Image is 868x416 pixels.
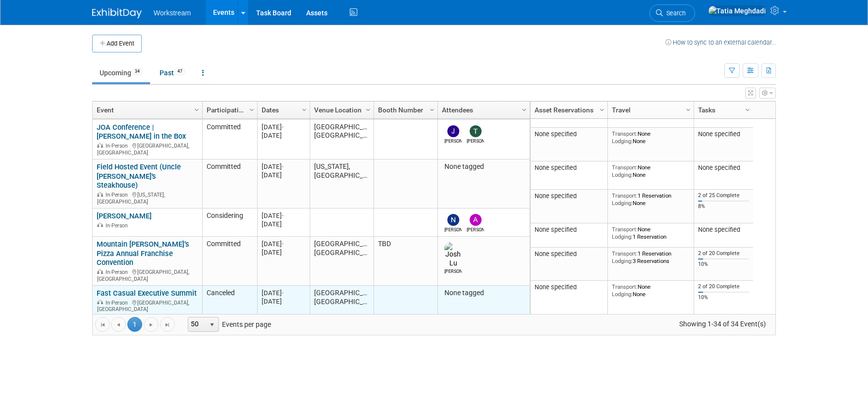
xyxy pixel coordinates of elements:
a: How to sync to an external calendar... [665,39,776,46]
span: Transport: [612,283,638,290]
a: Go to the first page [95,317,110,332]
div: [DATE] [262,220,305,228]
div: 1 Reservation 3 Reservations [612,250,690,264]
div: [US_STATE], [GEOGRAPHIC_DATA] [97,190,198,205]
td: [US_STATE], [GEOGRAPHIC_DATA] [310,159,374,208]
span: Column Settings [520,106,528,114]
div: 2 of 20 Complete [698,250,750,257]
img: Tatia Meghdadi [708,5,766,16]
a: Dates [262,102,303,118]
span: Column Settings [744,106,752,114]
a: Column Settings [247,102,258,116]
a: Attendees [442,102,523,118]
td: Committed [202,120,257,159]
span: Column Settings [684,106,692,114]
div: [DATE] [262,289,305,297]
a: [PERSON_NAME] [97,211,152,220]
div: None tagged [442,162,525,171]
span: select [208,321,216,329]
a: Column Settings [683,102,694,116]
td: Committed [202,159,257,208]
span: None specified [535,226,577,233]
div: [DATE] [262,211,305,220]
img: Jacob Davis [447,125,459,137]
div: None specified [698,164,750,172]
div: None specified [698,130,750,138]
span: Go to the first page [99,321,107,329]
a: Column Settings [519,102,530,116]
div: None None [612,283,690,298]
img: In-Person Event [97,269,103,274]
button: Add Event [92,35,142,52]
a: Upcoming34 [92,63,150,82]
span: Column Settings [364,106,372,114]
a: Booth Number [378,102,431,118]
span: Events per page [175,317,281,332]
span: 1 [127,317,142,332]
span: None specified [535,164,577,171]
span: None specified [535,250,577,258]
span: Search [663,9,686,17]
span: Column Settings [193,106,201,114]
div: 10% [698,294,750,301]
a: Column Settings [299,102,310,116]
img: In-Person Event [97,192,103,197]
div: None None [612,164,690,178]
a: Tasks [698,102,747,118]
span: 47 [174,68,185,75]
span: Transport: [612,130,638,137]
div: [DATE] [262,248,305,257]
span: In-Person [106,192,131,198]
span: Workstream [154,9,191,17]
a: Search [650,4,695,22]
div: 2 of 25 Complete [698,192,750,199]
div: 8% [698,203,750,210]
a: Participation [207,102,251,118]
span: Transport: [612,192,638,199]
td: Considering [202,208,257,237]
span: 34 [132,68,143,75]
span: In-Person [106,300,131,306]
span: Go to the previous page [114,321,122,329]
span: Transport: [612,226,638,233]
div: Josh Lu [444,267,462,275]
div: [GEOGRAPHIC_DATA], [GEOGRAPHIC_DATA] [97,267,198,282]
td: [GEOGRAPHIC_DATA], [GEOGRAPHIC_DATA] [310,237,374,286]
span: Lodging: [612,171,633,178]
span: In-Person [106,222,131,229]
span: Column Settings [300,106,308,114]
div: 10% [698,261,750,268]
span: In-Person [106,143,131,149]
img: Nick Walters [447,214,459,226]
span: Lodging: [612,258,633,264]
div: [DATE] [262,131,305,140]
span: - [282,212,284,219]
a: Column Settings [192,102,203,116]
div: [DATE] [262,297,305,306]
td: [GEOGRAPHIC_DATA], [GEOGRAPHIC_DATA] [310,120,374,159]
a: Mountain [PERSON_NAME]’s Pizza Annual Franchise Convention [97,240,189,267]
div: Andrew Walters [467,226,484,233]
span: Go to the last page [163,321,171,329]
img: Andrew Walters [470,214,482,226]
img: ExhibitDay [92,8,142,18]
div: Jacob Davis [444,137,462,145]
a: Go to the previous page [111,317,126,332]
span: Go to the next page [147,321,155,329]
td: TBD [374,237,437,286]
div: [DATE] [262,171,305,179]
span: Showing 1-34 of 34 Event(s) [670,317,775,331]
span: - [282,289,284,297]
span: Transport: [612,164,638,171]
a: Column Settings [597,102,608,116]
img: Tanner Michaelis [470,125,482,137]
a: Column Settings [743,102,754,116]
span: In-Person [106,269,131,275]
img: In-Person Event [97,143,103,148]
img: In-Person Event [97,300,103,305]
div: Tanner Michaelis [467,137,484,145]
a: Venue Location [314,102,367,118]
div: 1 Reservation None [612,192,690,207]
span: Column Settings [598,106,606,114]
div: None None [612,130,690,145]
